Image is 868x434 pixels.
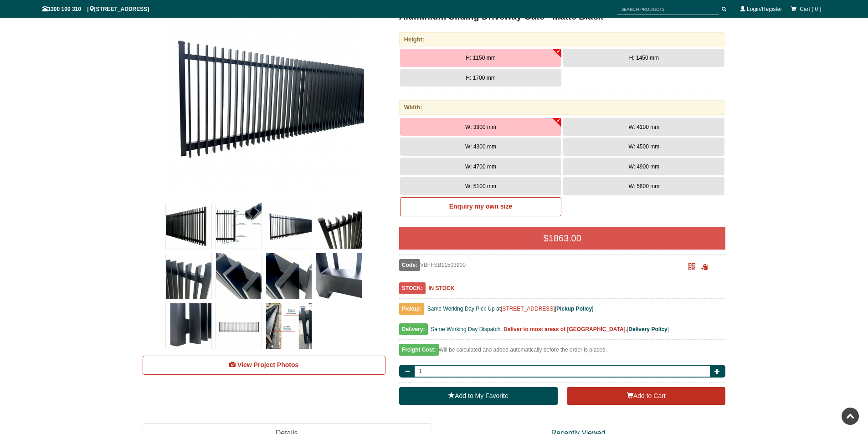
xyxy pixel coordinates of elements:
[316,253,362,299] img: VBFFSB - Ready to Install Fully Welded 65x16mm Vertical Blade - Aluminium Sliding Driveway Gate -...
[166,203,211,249] img: VBFFSB - Ready to Install Fully Welded 65x16mm Vertical Blade - Aluminium Sliding Driveway Gate -...
[628,143,659,150] span: W: 4500 mm
[266,303,312,349] img: VBFFSB - Ready to Install Fully Welded 65x16mm Vertical Blade - Aluminium Sliding Driveway Gate -...
[399,323,428,335] span: Delivery:
[556,306,592,312] a: Pickup Policy
[549,233,581,243] span: 1863.00
[166,303,211,349] img: VBFFSB - Ready to Install Fully Welded 65x16mm Vertical Blade - Aluminium Sliding Driveway Gate -...
[399,344,439,356] span: Freight Cost:
[400,177,561,195] button: W: 5100 mm
[400,69,561,87] button: H: 1700 mm
[466,55,495,61] span: H: 1150 mm
[237,361,298,368] span: View Project Photos
[503,326,627,332] b: Deliver to most areas of [GEOGRAPHIC_DATA].
[465,163,496,170] span: W: 4700 mm
[567,387,725,405] button: Add to Cart
[400,158,561,176] button: W: 4700 mm
[143,356,385,375] a: View Project Photos
[628,183,659,189] span: W: 5600 mm
[399,259,420,271] span: Code:
[399,259,671,271] div: VBFFSB11503900
[399,303,424,315] span: Pickup:
[399,282,426,294] span: STOCK:
[563,49,724,67] button: H: 1450 mm
[501,306,555,312] a: [STREET_ADDRESS]
[747,6,782,12] a: Login/Register
[266,253,312,299] img: VBFFSB - Ready to Install Fully Welded 65x16mm Vertical Blade - Aluminium Sliding Driveway Gate -...
[628,163,659,170] span: W: 4900 mm
[465,143,496,150] span: W: 4300 mm
[465,124,496,130] span: W: 3900 mm
[400,138,561,156] button: W: 4300 mm
[399,100,726,114] div: Width:
[399,32,726,46] div: Height:
[316,203,362,249] img: VBFFSB - Ready to Install Fully Welded 65x16mm Vertical Blade - Aluminium Sliding Driveway Gate -...
[216,253,262,299] img: VBFFSB - Ready to Install Fully Welded 65x16mm Vertical Blade - Aluminium Sliding Driveway Gate -...
[266,203,312,249] img: VBFFSB - Ready to Install Fully Welded 65x16mm Vertical Blade - Aluminium Sliding Driveway Gate -...
[800,6,821,12] span: Cart ( 0 )
[563,158,724,176] button: W: 4900 mm
[166,253,211,299] img: VBFFSB - Ready to Install Fully Welded 65x16mm Vertical Blade - Aluminium Sliding Driveway Gate -...
[399,324,726,340] div: [ ]
[400,118,561,136] button: W: 3900 mm
[216,203,262,249] img: VBFFSB - Ready to Install Fully Welded 65x16mm Vertical Blade - Aluminium Sliding Driveway Gate -...
[427,306,594,312] span: Same Working Day Pick Up at [ ]
[686,190,868,402] iframe: LiveChat chat widget
[563,177,724,195] button: W: 5600 mm
[400,49,561,67] button: H: 1150 mm
[399,387,558,405] a: Add to My Favorite
[617,4,719,15] input: SEARCH PRODUCTS
[400,197,561,216] a: Enquiry my own size
[399,227,726,250] div: $
[629,55,659,61] span: H: 1450 mm
[466,75,495,81] span: H: 1700 mm
[216,303,262,349] img: VBFFSB - Ready to Install Fully Welded 65x16mm Vertical Blade - Aluminium Sliding Driveway Gate -...
[563,118,724,136] button: W: 4100 mm
[628,326,667,332] a: Delivery Policy
[449,203,512,210] b: Enquiry my own size
[431,326,502,332] span: Same Working Day Dispatch.
[563,138,724,156] button: W: 4500 mm
[628,124,659,130] span: W: 4100 mm
[42,6,149,12] span: 1300 100 310 | [STREET_ADDRESS]
[428,285,454,291] b: IN STOCK
[465,183,496,189] span: W: 5100 mm
[399,344,726,360] div: Will be calculated and added automatically before the order is placed.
